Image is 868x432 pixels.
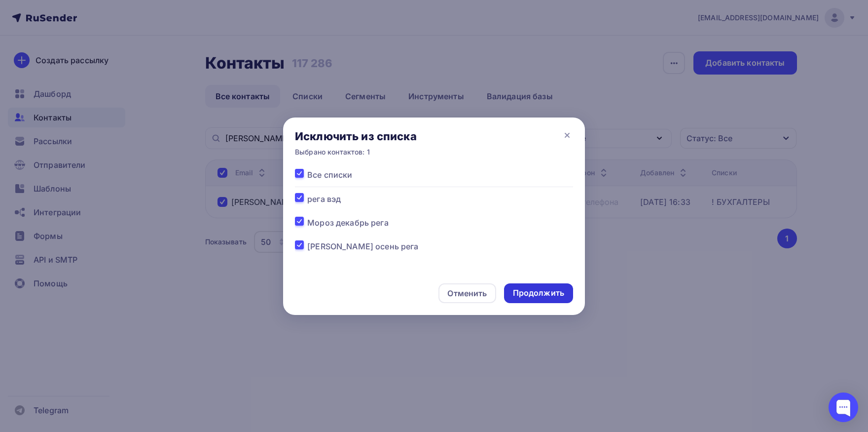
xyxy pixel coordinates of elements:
div: Выбрано контактов: 1 [295,147,417,157]
span: Мороз декабрь рега [307,217,389,229]
span: Все списки [307,169,352,181]
div: Продолжить [513,287,564,299]
div: Отменить [447,287,487,299]
div: Исключить из списка [295,129,417,143]
span: [PERSON_NAME] осень рега [307,240,418,252]
span: рега вэд [307,193,341,205]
